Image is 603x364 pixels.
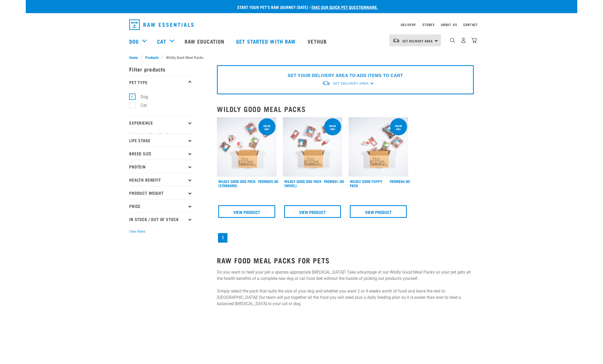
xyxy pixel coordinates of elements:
a: Products [143,54,162,60]
p: Start your pet’s raw journey [DATE] – [30,4,581,10]
h2: Wildly Good Meal Packs [217,105,474,113]
p: Filter products [129,63,192,76]
span: Set Delivery Area [402,40,433,42]
a: Raw Education [179,31,231,52]
a: Vethub [302,31,333,52]
label: Cat [132,102,149,109]
p: Do you want to feed your pet a species appropriate [MEDICAL_DATA]? Take advantage of our Wildly G... [217,269,474,307]
nav: dropdown navigation [125,17,478,32]
span: FROM [324,180,332,182]
a: Home [129,54,141,60]
img: home-icon-1@2x.png [450,38,455,43]
label: New Raw Feeder [132,132,173,138]
p: Product Weight [129,186,192,199]
nav: breadcrumbs [129,54,474,60]
img: Puppy 0 2sec [349,117,408,177]
div: $94.90 [390,179,410,183]
span: Products [145,54,159,60]
a: About Us [441,24,457,25]
p: Price [129,199,192,212]
img: van-moving.png [322,80,330,86]
a: Contact [463,24,478,25]
a: Cat [157,37,166,45]
p: Breed Size [129,147,192,160]
img: van-moving.png [393,38,400,43]
a: Stores [422,24,435,25]
div: Online Only [258,122,275,133]
p: Life Stage [129,134,192,147]
a: Wildly Good Dog Pack (Novel) [284,180,321,186]
p: Experience [129,116,192,129]
div: $91.90 [324,179,344,183]
a: Wildly Good Dog Pack (Standard) [218,180,256,186]
span: FROM [258,180,267,182]
a: Page 1 [218,233,227,243]
nav: pagination [217,232,474,244]
a: View Product [218,205,275,218]
p: SET YOUR DELIVERY AREA TO ADD ITEMS TO CART [288,73,403,79]
p: Protein [129,160,192,173]
span: Home [129,54,138,60]
a: take our quick pet questionnaire. [311,6,378,8]
button: Clear filters [129,229,145,234]
a: Dog [129,37,139,45]
div: Online Only [324,122,341,133]
span: FROM [390,180,398,182]
img: home-icon@2x.png [471,38,477,43]
img: Dog Novel 0 2sec [283,117,342,177]
strong: RAW FOOD MEAL PACKS FOR PETS [217,258,330,262]
p: In Stock / Out Of Stock [129,212,192,225]
a: Wildly Good Puppy Pack [350,180,382,186]
a: Get started with Raw [231,31,302,52]
a: View Product [350,205,407,218]
label: Dog [132,94,150,100]
img: Dog 0 2sec [217,117,277,177]
a: Delivery [401,24,416,25]
span: Set Delivery Area [333,82,369,85]
img: Raw Essentials Logo [129,19,194,30]
div: $85.90 [258,179,278,183]
nav: dropdown navigation [26,31,577,52]
p: Pet Type [129,76,192,89]
a: View Product [284,205,341,218]
img: user.png [461,38,466,43]
p: Health Benefit [129,173,192,186]
div: Online Only [390,122,407,133]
